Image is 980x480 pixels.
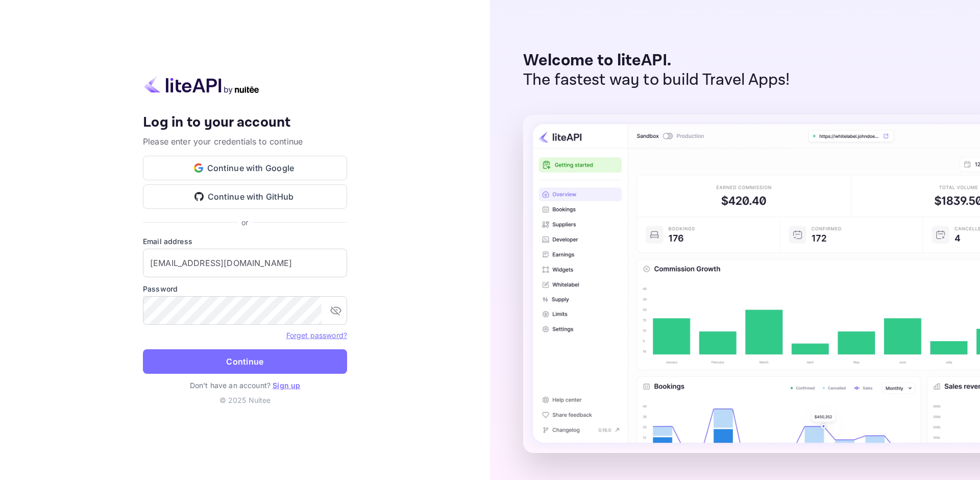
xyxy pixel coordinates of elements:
[143,380,347,391] p: Don't have an account?
[326,300,346,321] button: toggle password visibility
[143,156,347,180] button: Continue with Google
[143,283,347,294] label: Password
[143,349,347,374] button: Continue
[286,331,347,340] a: Forget password?
[143,184,347,209] button: Continue with GitHub
[143,249,347,277] input: Enter your email address
[273,381,300,390] a: Sign up
[143,395,347,405] p: © 2025 Nuitee
[143,75,260,94] img: liteapi
[523,51,790,70] p: Welcome to liteAPI.
[143,135,347,148] p: Please enter your credentials to continue
[241,217,248,228] p: or
[286,330,347,340] a: Forget password?
[523,70,790,90] p: The fastest way to build Travel Apps!
[143,236,347,247] label: Email address
[143,114,347,132] h4: Log in to your account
